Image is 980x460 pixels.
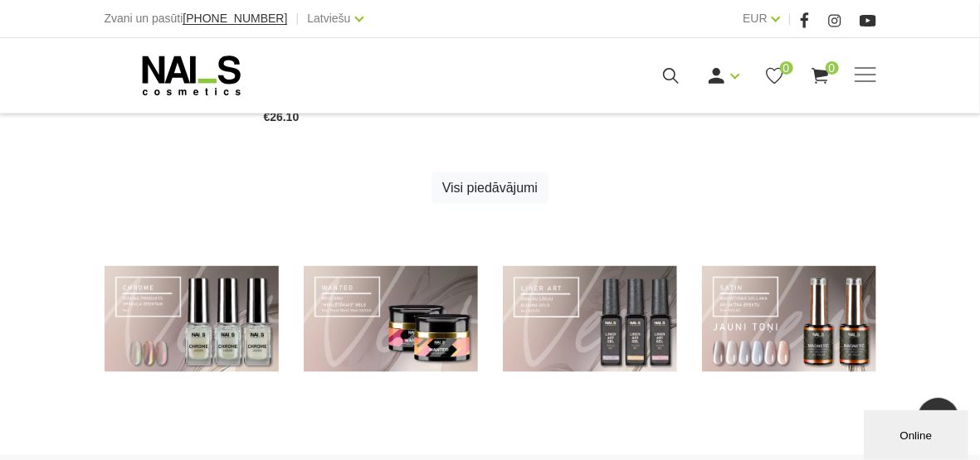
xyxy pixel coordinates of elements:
a: Visi piedāvājumi [431,172,549,204]
a: Latviešu [307,8,350,28]
span: | [788,8,792,29]
a: 0 [810,65,831,86]
span: 0 [826,61,839,75]
div: Zvani un pasūti [105,8,288,29]
span: [PHONE_NUMBER] [183,12,287,25]
a: [PHONE_NUMBER] [183,12,287,25]
span: €26.10 [264,110,300,123]
iframe: chat widget [864,407,972,460]
span: 0 [780,61,793,75]
a: EUR [743,8,768,28]
span: | [295,8,299,29]
a: 0 [764,65,785,86]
